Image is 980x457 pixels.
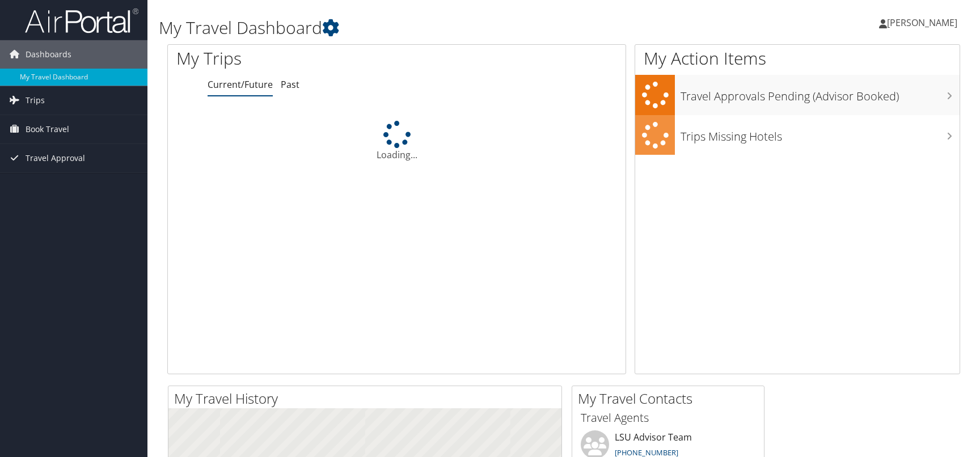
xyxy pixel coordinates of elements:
img: airportal-logo.png [25,7,138,34]
h1: My Travel Dashboard [159,16,699,40]
span: [PERSON_NAME] [887,16,957,29]
h3: Trips Missing Hotels [681,123,960,145]
h3: Travel Approvals Pending (Advisor Booked) [681,83,960,104]
h3: Travel Agents [581,410,755,426]
h2: My Travel Contacts [578,389,764,408]
h1: My Action Items [635,46,960,70]
h2: My Travel History [174,389,561,408]
h1: My Trips [176,46,426,70]
span: Book Travel [26,115,69,143]
div: Loading... [168,121,626,162]
span: Trips [26,86,45,115]
a: Current/Future [208,78,273,91]
a: Past [281,78,299,91]
span: Travel Approval [26,144,85,172]
span: Dashboards [26,40,71,69]
a: Trips Missing Hotels [635,115,960,155]
a: [PERSON_NAME] [879,6,969,40]
a: Travel Approvals Pending (Advisor Booked) [635,75,960,115]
